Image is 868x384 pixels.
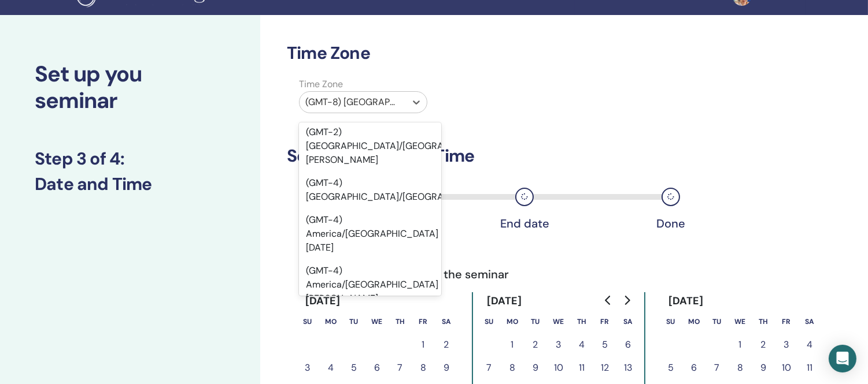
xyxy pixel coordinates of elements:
[616,310,640,333] th: Saturday
[496,217,553,230] div: End date
[570,333,593,356] button: 4
[389,310,412,333] th: Thursday
[659,292,713,310] div: [DATE]
[389,356,412,379] button: 7
[570,310,593,333] th: Thursday
[365,310,389,333] th: Wednesday
[682,310,706,333] th: Monday
[287,43,737,64] h3: Time Zone
[524,310,547,333] th: Tuesday
[524,333,547,356] button: 2
[412,356,435,379] button: 8
[547,356,570,379] button: 10
[412,333,435,356] button: 1
[478,292,531,310] div: [DATE]
[524,356,547,379] button: 9
[599,289,618,312] button: Go to previous month
[706,310,729,333] th: Tuesday
[547,310,570,333] th: Wednesday
[35,174,226,195] h3: Date and Time
[435,310,458,333] th: Saturday
[752,356,775,379] button: 9
[593,356,616,379] button: 12
[593,310,616,333] th: Friday
[478,356,501,379] button: 7
[618,289,636,312] button: Go to next month
[287,146,737,166] h3: Seminar Date and Time
[501,333,524,356] button: 1
[435,356,458,379] button: 9
[342,356,365,379] button: 5
[35,61,226,114] h2: Set up you seminar
[501,310,524,333] th: Monday
[292,77,434,91] label: Time Zone
[729,333,752,356] button: 1
[501,356,524,379] button: 8
[478,310,501,333] th: Sunday
[798,333,821,356] button: 4
[798,356,821,379] button: 11
[775,356,798,379] button: 10
[659,356,682,379] button: 5
[299,121,441,172] div: (GMT-2) [GEOGRAPHIC_DATA]/[GEOGRAPHIC_DATA][PERSON_NAME]
[706,356,729,379] button: 7
[593,333,616,356] button: 5
[342,310,365,333] th: Tuesday
[798,310,821,333] th: Saturday
[365,356,389,379] button: 6
[35,148,226,169] h3: Step 3 of 4 :
[296,292,350,310] div: [DATE]
[319,310,342,333] th: Monday
[829,345,856,372] div: Open Intercom Messenger
[752,310,775,333] th: Thursday
[642,217,700,230] div: Done
[299,259,441,310] div: (GMT-4) America/[GEOGRAPHIC_DATA][PERSON_NAME]
[435,333,458,356] button: 2
[412,310,435,333] th: Friday
[299,172,441,208] div: (GMT-4) [GEOGRAPHIC_DATA]/[GEOGRAPHIC_DATA]
[752,333,775,356] button: 2
[299,208,441,259] div: (GMT-4) America/[GEOGRAPHIC_DATA][DATE]
[729,356,752,379] button: 8
[729,310,752,333] th: Wednesday
[616,356,640,379] button: 13
[775,310,798,333] th: Friday
[319,356,342,379] button: 4
[682,356,706,379] button: 6
[659,310,682,333] th: Sunday
[616,333,640,356] button: 6
[296,356,319,379] button: 3
[570,356,593,379] button: 11
[296,310,319,333] th: Sunday
[547,333,570,356] button: 3
[775,333,798,356] button: 3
